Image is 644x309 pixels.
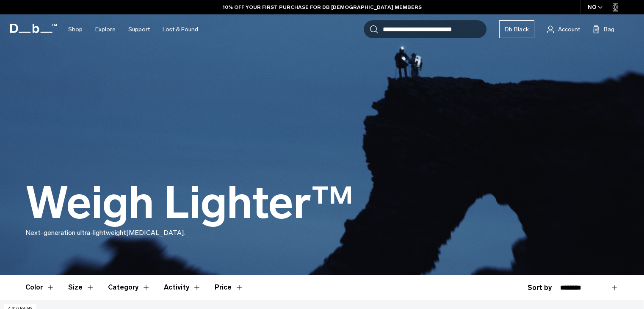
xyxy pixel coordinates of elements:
[25,179,354,228] h1: Weigh Lighter™
[164,275,201,300] button: Toggle Filter
[593,24,614,34] button: Bag
[604,25,614,34] span: Bag
[25,229,126,237] span: Next-generation ultra-lightweight
[215,275,243,300] button: Toggle Price
[128,14,150,44] a: Support
[108,275,150,300] button: Toggle Filter
[547,24,580,34] a: Account
[163,14,198,44] a: Lost & Found
[25,275,55,300] button: Toggle Filter
[68,275,94,300] button: Toggle Filter
[558,25,580,34] span: Account
[126,229,185,237] span: [MEDICAL_DATA].
[499,20,534,38] a: Db Black
[62,14,205,44] nav: Main Navigation
[95,14,116,44] a: Explore
[68,14,83,44] a: Shop
[223,3,422,11] a: 10% OFF YOUR FIRST PURCHASE FOR DB [DEMOGRAPHIC_DATA] MEMBERS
